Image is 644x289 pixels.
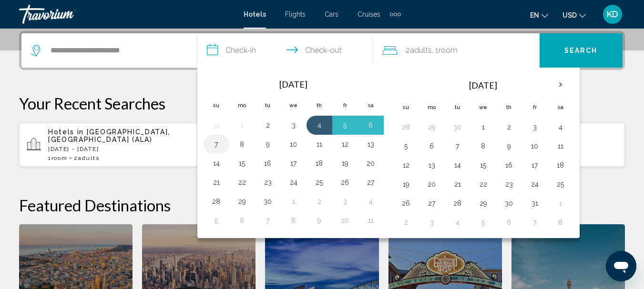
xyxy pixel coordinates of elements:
[439,46,458,55] span: Room
[286,195,301,208] button: Day 1
[424,178,440,191] button: Day 20
[450,159,465,172] button: Day 14
[19,94,625,113] p: Your Recent Searches
[540,33,623,68] button: Search
[450,178,465,191] button: Day 21
[363,214,378,227] button: Day 11
[285,10,306,18] a: Flights
[562,11,577,19] span: USD
[286,176,301,189] button: Day 24
[501,216,517,229] button: Day 6
[363,176,378,189] button: Day 27
[244,10,266,18] a: Hotels
[527,120,542,134] button: Day 3
[527,159,542,172] button: Day 17
[553,159,568,172] button: Day 18
[424,159,440,172] button: Day 13
[548,74,573,96] button: Next month
[235,157,250,170] button: Day 15
[410,46,432,55] span: Adults
[235,176,250,189] button: Day 22
[450,197,465,210] button: Day 28
[424,216,440,229] button: Day 3
[424,120,440,134] button: Day 29
[406,44,432,57] span: 2
[527,197,542,210] button: Day 31
[553,120,568,134] button: Day 4
[373,33,540,68] button: Travelers: 2 adults, 0 children
[312,119,327,132] button: Day 4
[501,197,517,210] button: Day 30
[48,128,84,136] span: Hotels in
[399,178,414,191] button: Day 19
[476,120,491,134] button: Day 1
[564,47,598,55] span: Search
[312,138,327,151] button: Day 11
[337,138,353,151] button: Day 12
[337,119,353,132] button: Day 5
[325,10,338,18] a: Cars
[48,128,170,143] span: [GEOGRAPHIC_DATA], [GEOGRAPHIC_DATA] (ALA)
[363,157,378,170] button: Day 20
[553,140,568,153] button: Day 11
[527,178,542,191] button: Day 24
[235,214,250,227] button: Day 6
[399,216,414,229] button: Day 2
[286,119,301,132] button: Day 3
[501,140,517,153] button: Day 9
[337,157,353,170] button: Day 19
[553,178,568,191] button: Day 25
[48,155,67,161] span: 1
[501,159,517,172] button: Day 16
[390,7,401,22] button: Extra navigation items
[562,8,586,22] button: Change currency
[450,216,465,229] button: Day 4
[399,120,414,134] button: Day 28
[260,214,276,227] button: Day 7
[197,33,373,68] button: Check in and out dates
[229,74,358,95] th: [DATE]
[286,138,301,151] button: Day 10
[553,216,568,229] button: Day 8
[337,214,353,227] button: Day 10
[476,140,491,153] button: Day 8
[235,195,250,208] button: Day 29
[424,140,440,153] button: Day 6
[600,4,625,24] button: User Menu
[260,138,276,151] button: Day 9
[424,197,440,210] button: Day 27
[607,10,618,19] span: KD
[476,216,491,229] button: Day 5
[209,214,224,227] button: Day 5
[21,33,623,68] div: Search widget
[432,44,458,57] span: , 1
[209,195,224,208] button: Day 28
[74,155,99,161] span: 2
[530,11,539,19] span: en
[527,216,542,229] button: Day 7
[527,140,542,153] button: Day 10
[450,140,465,153] button: Day 7
[209,157,224,170] button: Day 14
[51,155,68,161] span: Room
[209,119,224,132] button: Day 31
[312,176,327,189] button: Day 25
[260,195,276,208] button: Day 30
[312,157,327,170] button: Day 18
[209,176,224,189] button: Day 21
[48,146,207,152] p: [DATE] - [DATE]
[553,197,568,210] button: Day 1
[450,120,465,134] button: Day 30
[606,251,636,281] iframe: Кнопка запуска окна обмена сообщениями
[260,157,276,170] button: Day 16
[260,119,276,132] button: Day 2
[501,178,517,191] button: Day 23
[337,195,353,208] button: Day 3
[209,138,224,151] button: Day 7
[501,120,517,134] button: Day 2
[337,176,353,189] button: Day 26
[78,155,99,161] span: Adults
